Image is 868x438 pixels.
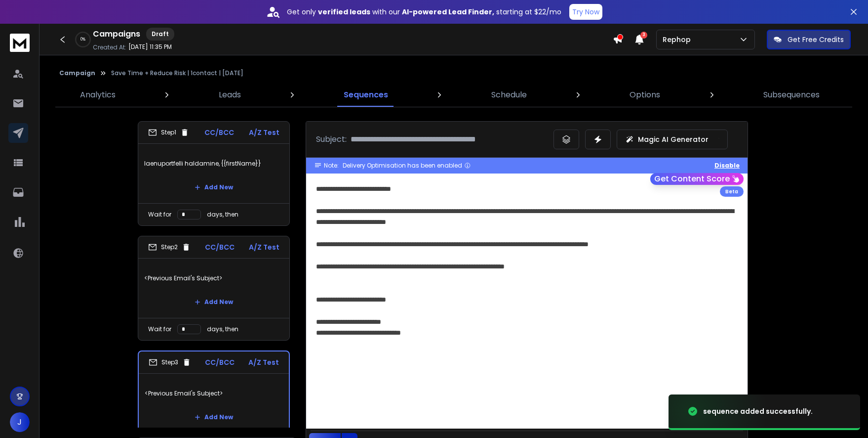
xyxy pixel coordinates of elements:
p: Wait for [148,211,171,219]
button: Magic AI Generator [617,130,728,149]
p: Rephop [663,35,695,44]
p: Try Now [572,7,599,17]
div: Step 1 [148,128,189,137]
a: Schedule [485,83,533,107]
img: logo [10,34,30,52]
li: Step3CC/BCCA/Z Test<Previous Email's Subject>Add New [138,350,290,434]
span: 3 [640,32,647,39]
a: Subsequences [757,83,826,107]
strong: AI-powered Lead Finder, [402,7,494,17]
p: Schedule [491,89,527,101]
div: Draft [146,28,174,41]
div: Step 2 [148,243,191,252]
li: Step1CC/BCCA/Z Testlaenuportfelli haldamine, {{firstName}}Add NewWait fordays, then [138,121,290,226]
button: Get Free Credits [767,30,851,49]
a: Leads [213,83,247,107]
p: [DATE] 11:35 PM [128,43,172,51]
button: Add New [187,177,241,197]
p: A/Z Test [248,357,279,367]
h1: Campaigns [93,28,140,40]
p: Sequences [344,89,388,101]
a: Sequences [338,83,394,107]
p: CC/BCC [205,242,235,252]
div: Step 3 [149,358,191,367]
p: laenuportfelli haldamine, {{firstName}} [144,150,283,177]
p: A/Z Test [249,242,279,252]
p: CC/BCC [205,357,235,367]
p: Created At: [93,44,126,51]
button: Get Content Score [650,173,744,185]
p: Get only with our starting at $22/mo [287,7,561,17]
p: days, then [207,325,238,333]
button: Add New [187,292,241,312]
p: Wait for [148,325,171,333]
p: Save Time + Reduce Risk | 1contact | [DATE] [111,69,243,77]
p: Magic AI Generator [638,134,709,144]
strong: verified leads [318,7,370,17]
p: Analytics [80,89,116,101]
p: Get Free Credits [788,35,844,44]
p: <Previous Email's Subject> [145,380,283,407]
p: days, then [207,211,238,219]
p: 0 % [80,37,85,43]
button: J [10,412,30,432]
div: sequence added successfully. [703,406,813,416]
p: Subject: [316,133,347,145]
p: Subsequences [763,89,820,101]
button: Try Now [569,4,602,20]
div: Delivery Optimisation has been enabled [343,162,471,170]
p: Leads [219,89,241,101]
span: Note: [324,162,339,170]
button: Campaign [59,69,95,77]
button: Disable [714,162,740,170]
p: <Previous Email's Subject> [144,264,283,292]
li: Step2CC/BCCA/Z Test<Previous Email's Subject>Add NewWait fordays, then [138,236,290,341]
a: Options [624,83,666,107]
div: Beta [720,186,744,197]
p: A/Z Test [249,128,279,137]
a: Analytics [74,83,121,107]
p: Options [630,89,660,101]
p: CC/BCC [204,128,234,137]
button: Add New [187,407,241,427]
